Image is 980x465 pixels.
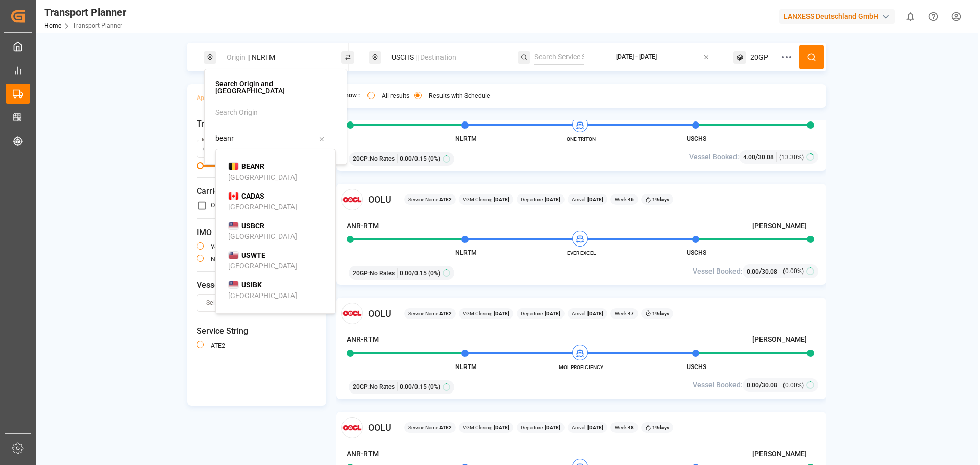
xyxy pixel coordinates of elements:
h4: [PERSON_NAME] [752,449,807,459]
span: 30.08 [762,268,777,275]
div: [GEOGRAPHIC_DATA] [228,202,297,212]
span: No Rates [370,154,395,163]
span: EVER EXCEL [553,249,609,257]
span: Minimum [197,162,204,169]
span: Vessel Booked: [693,380,743,390]
h4: Search Origin and [GEOGRAPHIC_DATA] [215,80,336,94]
span: (0.00%) [783,266,804,276]
span: Week: [615,424,634,431]
span: NLRTM [455,135,477,142]
h4: ANR-RTM [347,334,379,345]
div: NLRTM [220,48,331,67]
b: USBCR [241,222,264,230]
label: All results [382,93,409,99]
div: [GEOGRAPHIC_DATA] [228,231,297,242]
img: country [228,192,239,200]
b: BEANR [241,162,264,170]
span: Service Name: [408,310,452,317]
span: VGM Closing: [463,424,509,431]
span: (0%) [428,382,440,391]
span: USCHS [687,363,706,371]
span: 0.00 [747,382,759,389]
label: Results with Schedule [429,93,491,99]
div: / [747,266,780,277]
img: Carrier [341,417,363,438]
span: 30.08 [758,154,774,161]
label: no [211,256,219,262]
span: IMO [197,227,317,239]
span: VGM Closing: [463,310,509,317]
span: VGM Closing: [463,195,509,203]
b: ATE2 [439,197,452,202]
span: 0.00 / 0.15 [400,154,427,163]
b: [DATE] [544,197,560,202]
span: MOL PROFICIENCY [553,363,609,371]
span: USCHS [687,135,706,142]
span: Service Name: [408,195,452,203]
span: Service Name: [408,424,452,431]
a: Home [44,22,61,29]
span: Origin || [227,53,250,61]
img: country [228,162,239,170]
b: [DATE] [586,197,603,202]
b: 19 days [652,425,669,430]
div: [DATE] - [DATE] [616,53,657,62]
span: Vessel Booked: [689,152,739,162]
h4: ANR-RTM [347,449,379,459]
span: 20GP : [353,154,370,163]
b: ATE2 [439,425,452,430]
span: Vessel Booked: [693,266,743,277]
h4: ANR-RTM [347,221,379,231]
div: [GEOGRAPHIC_DATA] [228,172,297,183]
span: ONE TRITON [553,135,609,143]
span: Service String [197,325,317,337]
span: Departure: [521,310,560,317]
span: (0%) [428,268,440,278]
label: yes [211,244,221,250]
span: Vessel Name [197,279,317,291]
button: LANXESS Deutschland GmbH [779,7,899,26]
span: OOLU [368,192,391,206]
div: LANXESS Deutschland GmbH [779,9,895,24]
b: 48 [628,425,634,430]
button: Help Center [922,5,945,28]
span: Departure: [521,424,560,431]
span: Arrival: [572,310,603,317]
span: Carrier SCAC [197,185,317,198]
span: NLRTM [455,363,477,371]
div: / [743,152,777,162]
span: (0%) [428,154,440,163]
span: || Destination [415,53,456,61]
span: 20GP [750,52,768,63]
span: 0.00 / 0.15 [400,268,427,278]
b: 19 days [652,311,669,316]
b: ATE2 [439,311,452,316]
span: (0.00%) [783,381,804,390]
label: OOLU [211,202,227,208]
span: (13.30%) [779,153,804,162]
div: Transport Planner [44,5,126,20]
h4: [PERSON_NAME] [752,221,807,231]
b: USIBK [241,281,262,289]
span: Arrival: [572,424,603,431]
b: 47 [628,311,634,316]
span: Week: [615,310,634,317]
span: 20GP : [353,268,370,278]
input: Search POL [215,131,318,146]
b: CADAS [241,192,264,200]
span: Show : [341,91,360,101]
b: 46 [628,197,634,202]
b: 19 days [652,197,669,202]
span: Transit Time [197,118,317,130]
b: [DATE] [494,425,509,430]
b: [DATE] [494,197,509,202]
div: [GEOGRAPHIC_DATA] [228,261,297,272]
span: 4.00 [743,154,755,161]
div: [GEOGRAPHIC_DATA] [228,290,297,301]
span: Arrival: [572,195,603,203]
button: [DATE] - [DATE] [605,47,721,67]
button: show 0 new notifications [899,5,922,28]
input: Search Service String [534,50,584,65]
span: OOLU [368,421,391,434]
span: No Rates [370,268,395,278]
